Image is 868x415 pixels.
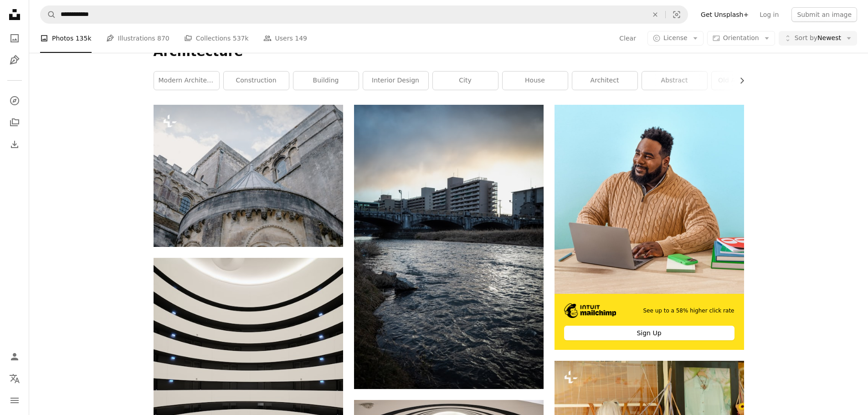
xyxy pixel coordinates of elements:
[5,348,24,366] a: Log in / Sign up
[779,31,857,46] button: Sort byNewest
[5,51,24,69] a: Illustrations
[795,34,841,43] span: Newest
[572,72,637,90] a: architect
[5,92,24,110] a: Explore
[5,5,24,26] a: Home — Unsplash
[293,72,359,90] a: building
[354,105,544,389] img: River flows past buildings under a cloudy sky.
[154,380,343,388] a: Modern hotel lobby with circular bar and seating areas.
[734,72,744,90] button: scroll list to the right
[564,303,616,318] img: file-1690386555781-336d1949dad1image
[663,34,688,41] span: License
[754,7,784,22] a: Log in
[555,105,744,294] img: file-1722962830841-dea897b5811bimage
[41,6,56,23] button: Search Unsplash
[433,72,498,90] a: city
[5,369,24,388] button: Language
[619,31,637,46] button: Clear
[795,34,817,41] span: Sort by
[5,391,24,410] button: Menu
[643,307,734,315] span: See up to a 58% higher click rate
[642,72,707,90] a: abstract
[157,33,169,43] span: 870
[354,243,544,251] a: River flows past buildings under a cloudy sky.
[154,172,343,180] a: Stone architecture of an old building with windows
[723,34,759,41] span: Orientation
[263,24,307,53] a: Users 149
[224,72,289,90] a: construction
[5,113,24,132] a: Collections
[791,7,857,22] button: Submit an image
[363,72,428,90] a: interior design
[40,5,688,24] form: Find visuals sitewide
[695,7,754,22] a: Get Unsplash+
[295,33,307,43] span: 149
[645,6,665,23] button: Clear
[712,72,777,90] a: old architecture
[5,29,24,47] a: Photos
[707,31,775,46] button: Orientation
[233,33,249,43] span: 537k
[666,6,688,23] button: Visual search
[154,72,219,90] a: modern architecture
[106,24,169,53] a: Illustrations 870
[564,326,734,340] div: Sign Up
[154,105,343,247] img: Stone architecture of an old building with windows
[555,105,744,350] a: See up to a 58% higher click rateSign Up
[184,24,249,53] a: Collections 537k
[647,31,704,46] button: License
[503,72,568,90] a: house
[5,135,24,154] a: Download History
